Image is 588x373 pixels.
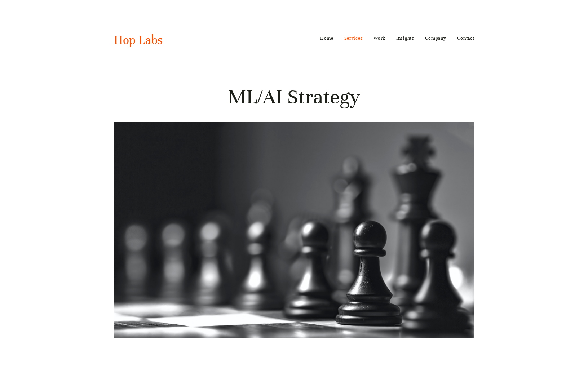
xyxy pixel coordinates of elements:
[320,32,333,44] a: Home
[373,32,385,44] a: Work
[396,32,414,44] a: Insights
[114,84,474,110] h1: ML/AI Strategy
[425,32,446,44] a: Company
[457,32,474,44] a: Contact
[344,32,363,44] a: Services
[114,32,163,48] a: Hop Labs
